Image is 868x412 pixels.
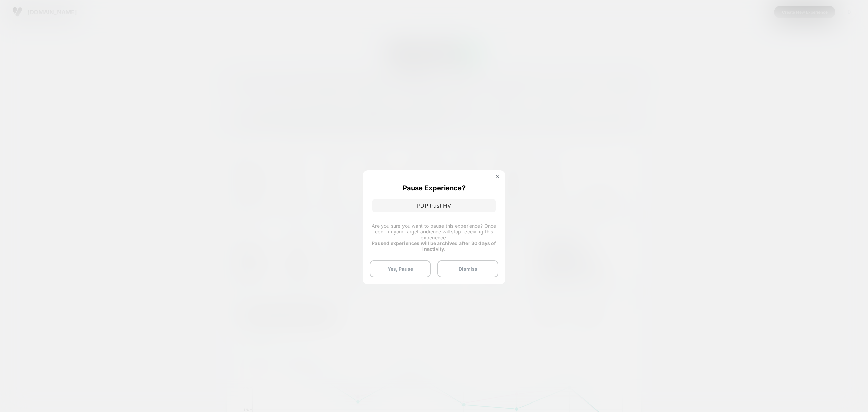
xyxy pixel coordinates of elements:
img: close [496,175,499,178]
span: Are you sure you want to pause this experience? Once confirm your target audience will stop recei... [372,223,496,240]
p: Pause Experience? [402,184,466,192]
p: PDP trust HV [372,199,496,212]
button: Yes, Pause [370,260,431,277]
strong: Paused experiences will be archived after 30 days of inactivity. [372,240,496,252]
button: Dismiss [437,260,498,277]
